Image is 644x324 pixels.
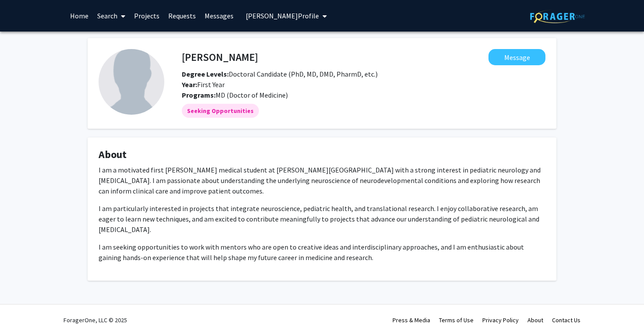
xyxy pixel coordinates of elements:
span: Doctoral Candidate (PhD, MD, DMD, PharmD, etc.) [182,70,378,78]
a: Projects [130,0,164,31]
span: [PERSON_NAME] Profile [246,11,319,20]
h4: About [99,148,545,161]
img: Profile Picture [99,49,164,115]
a: Search [93,0,130,31]
b: Degree Levels: [182,70,229,78]
span: First Year [182,80,225,89]
p: I am a motivated first [PERSON_NAME] medical student at [PERSON_NAME][GEOGRAPHIC_DATA] with a str... [99,165,545,196]
button: Message Samantha Hertz [488,49,545,65]
a: Contact Us [552,316,580,324]
img: ForagerOne Logo [530,10,585,23]
a: Press & Media [393,316,430,324]
mat-chip: Seeking Opportunities [182,104,259,118]
h4: [PERSON_NAME] [182,49,258,65]
a: Messages [200,0,238,31]
a: Home [66,0,93,31]
a: Privacy Policy [482,316,519,324]
p: I am particularly interested in projects that integrate neuroscience, pediatric health, and trans... [99,203,545,235]
span: MD (Doctor of Medicine) [216,91,288,99]
a: About [527,316,543,324]
b: Year: [182,80,197,89]
b: Programs: [182,91,216,99]
p: I am seeking opportunities to work with mentors who are open to creative ideas and interdisciplin... [99,242,545,263]
a: Requests [164,0,200,31]
a: Terms of Use [439,316,474,324]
